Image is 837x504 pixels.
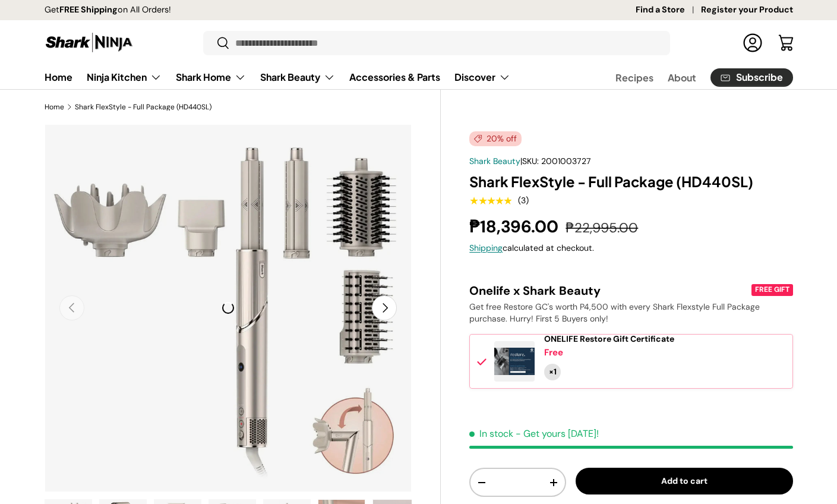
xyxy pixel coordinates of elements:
a: About [668,66,696,89]
img: Shark Ninja Philippines [45,31,134,54]
nav: Primary [45,65,510,89]
strong: ₱18,396.00 [469,216,561,238]
a: Subscribe [710,68,793,87]
span: 20% off [469,131,522,146]
a: ONELIFE Restore Gift Certificate [544,334,674,344]
a: Shipping [469,242,503,253]
s: ₱22,995.00 [566,219,638,237]
a: Shark Beauty [260,65,335,89]
h1: Shark FlexStyle - Full Package (HD440SL) [469,172,792,191]
a: Register your Product [701,4,793,17]
nav: Breadcrumbs [45,102,441,112]
span: 2001003727 [541,156,591,166]
span: Get free Restore GC's worth P4,500 with every Shark Flexstyle Full Package purchase. Hurry! First... [469,301,760,324]
a: Accessories & Parts [349,65,440,89]
div: Quantity [544,364,561,380]
span: ★★★★★ [469,195,511,207]
summary: Discover [447,65,517,89]
div: Free [544,346,563,359]
span: In stock [469,427,513,440]
a: Home [45,103,64,111]
a: Recipes [615,66,653,89]
summary: Shark Home [169,65,253,89]
div: Onelife x Shark Beauty [469,283,748,298]
a: Shark Beauty [469,156,520,166]
button: Add to cart [576,468,793,494]
span: Subscribe [736,73,783,82]
summary: Ninja Kitchen [80,65,169,89]
nav: Secondary [587,65,793,89]
a: Shark Home [176,65,246,89]
a: Find a Store [636,4,701,17]
a: Ninja Kitchen [87,65,162,89]
a: Shark FlexStyle - Full Package (HD440SL) [75,103,211,111]
summary: Shark Beauty [253,65,342,89]
div: FREE GIFT [753,285,791,295]
span: | [520,156,591,166]
p: - Get yours [DATE]! [516,427,599,440]
strong: FREE Shipping [59,4,118,15]
a: Home [45,65,72,89]
span: SKU: [522,156,539,166]
div: (3) [518,196,529,205]
div: calculated at checkout. [469,242,792,254]
a: Discover [454,65,510,89]
div: 5.0 out of 5.0 stars [469,196,511,206]
p: Get on All Orders! [45,4,171,17]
